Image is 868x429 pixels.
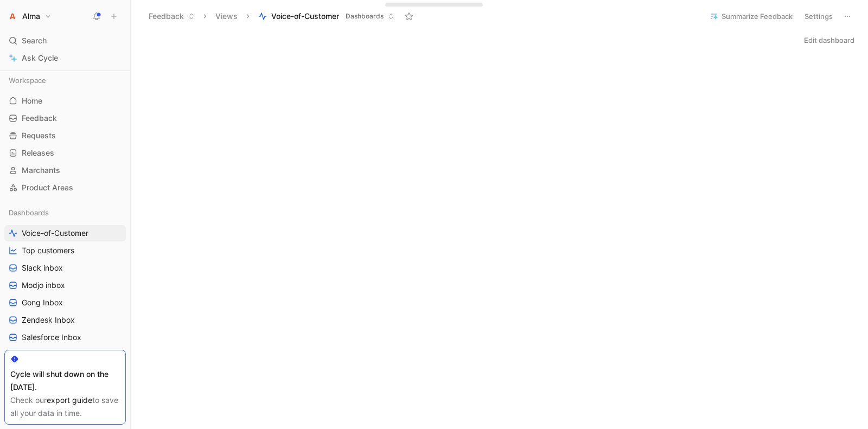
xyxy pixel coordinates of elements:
a: Top customers [4,242,126,259]
div: DashboardsVoice-of-CustomerTop customersSlack inboxModjo inboxGong InboxZendesk InboxSalesforce I... [4,204,126,363]
span: Top customers [22,245,74,256]
a: Gong Inbox [4,294,126,311]
span: Gong Inbox [22,297,63,308]
a: Marchants [4,162,126,178]
div: Search [4,33,126,49]
span: Workspace [9,75,46,86]
span: Slack inbox [22,262,63,273]
div: Check our to save all your data in time. [10,394,120,420]
button: AlmaAlma [4,9,54,24]
div: Dashboards [4,204,126,221]
div: Workspace [4,72,126,88]
button: Settings [800,9,838,24]
a: export guide [47,395,92,405]
span: Salesforce Inbox [22,332,81,343]
span: Voice-of-Customer [271,11,339,22]
button: Feedback [144,8,200,24]
span: Ask Cycle [22,52,58,65]
div: Cycle will shut down on the [DATE]. [10,368,120,394]
a: Home [4,93,126,109]
span: Requests [22,130,56,141]
a: Slack inbox [4,260,126,276]
span: Marchants [22,165,60,176]
span: Search [22,34,47,47]
a: Releases [4,145,126,161]
button: Edit dashboard [799,33,859,48]
span: Feedback [22,113,57,124]
span: Zendesk Inbox [22,315,75,325]
a: Cycle [4,347,126,363]
a: Requests [4,127,126,144]
button: Voice-of-CustomerDashboards [253,8,399,24]
a: Voice-of-Customer [4,225,126,241]
h1: Alma [22,11,40,21]
span: Voice-of-Customer [22,228,88,239]
button: Views [210,8,242,24]
a: Ask Cycle [4,50,126,66]
a: Salesforce Inbox [4,329,126,345]
a: Modjo inbox [4,277,126,293]
a: Zendesk Inbox [4,312,126,328]
button: Summarize Feedback [705,9,797,24]
span: Product Areas [22,182,73,193]
img: Alma [7,11,18,22]
span: Modjo inbox [22,280,65,291]
a: Feedback [4,110,126,126]
span: Dashboards [9,207,49,218]
span: Home [22,95,42,106]
a: Product Areas [4,180,126,196]
span: Releases [22,148,54,158]
span: Dashboards [346,11,384,22]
